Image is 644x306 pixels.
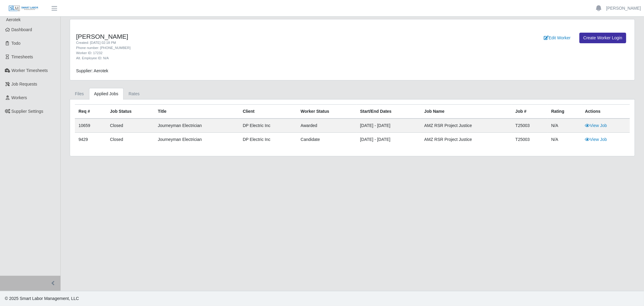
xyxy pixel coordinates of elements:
a: View Job [585,137,607,142]
th: Job Status [106,105,154,119]
a: Create Worker Login [579,33,626,43]
a: Files [70,88,89,100]
th: Worker Status [297,105,357,119]
td: candidate [297,133,357,147]
td: AMZ RSR Project Justice [421,133,512,147]
div: Created: [DATE] 02:18 PM [76,40,395,45]
a: View Job [585,123,607,128]
td: Journeyman Electrician [154,119,239,133]
h4: [PERSON_NAME] [76,33,395,40]
td: awarded [297,119,357,133]
td: Closed [106,119,154,133]
td: [DATE] - [DATE] [357,119,421,133]
td: [DATE] - [DATE] [357,133,421,147]
th: Actions [582,105,630,119]
a: Edit Worker [540,33,575,43]
td: Closed [106,133,154,147]
th: Title [154,105,239,119]
span: Todo [11,41,21,46]
div: Phone number: [PHONE_NUMBER] [76,45,395,50]
th: Job Name [421,105,512,119]
span: Supplier Settings [11,109,43,114]
td: N/A [548,133,582,147]
td: N/A [548,119,582,133]
span: Supplier: Aerotek [76,68,108,73]
a: Applied Jobs [89,88,123,100]
td: 10659 [75,119,106,133]
th: Start/End Dates [357,105,421,119]
td: 9429 [75,133,106,147]
span: Workers [11,95,27,100]
span: Worker Timesheets [11,68,48,73]
a: [PERSON_NAME] [606,5,641,11]
td: Journeyman Electrician [154,133,239,147]
div: Worker ID: 17232 [76,50,395,56]
td: DP Electric Inc [239,119,297,133]
span: Dashboard [11,27,32,32]
span: Job Requests [11,82,37,86]
th: Rating [548,105,582,119]
div: Alt. Employee ID: N/A [76,56,395,61]
span: Aerotek [6,17,21,22]
td: DP Electric Inc [239,133,297,147]
th: Job # [512,105,548,119]
th: Req # [75,105,106,119]
span: Timesheets [11,54,33,59]
span: © 2025 Smart Labor Management, LLC [5,296,79,301]
img: SLM Logo [8,5,39,12]
td: T25003 [512,133,548,147]
td: T25003 [512,119,548,133]
a: Rates [123,88,145,100]
td: AMZ RSR Project Justice [421,119,512,133]
th: Client [239,105,297,119]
